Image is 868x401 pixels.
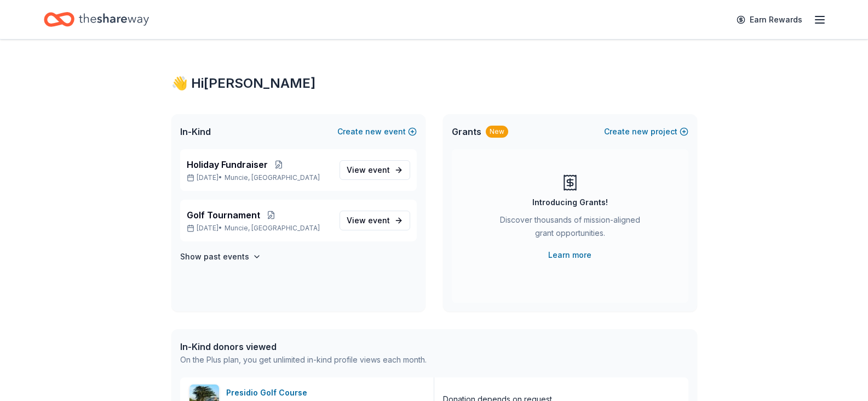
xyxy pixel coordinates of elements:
[337,125,417,138] button: Createnewevent
[187,224,331,233] p: [DATE] •
[225,173,320,182] span: Muncie, [GEOGRAPHIC_DATA]
[340,211,410,230] a: View event
[532,196,608,209] div: Introducing Grants!
[180,353,427,366] div: On the Plus plan, you get unlimited in-kind profile views each month.
[365,125,382,138] span: new
[187,173,331,182] p: [DATE] •
[548,248,591,262] a: Learn more
[347,163,390,177] span: View
[347,214,390,227] span: View
[604,125,688,138] button: Createnewproject
[368,165,390,174] span: event
[180,250,261,263] button: Show past events
[180,340,427,353] div: In-Kind donors viewed
[171,75,697,92] div: 👋 Hi [PERSON_NAME]
[225,224,320,233] span: Muncie, [GEOGRAPHIC_DATA]
[730,10,809,30] a: Earn Rewards
[187,208,260,222] span: Golf Tournament
[486,126,508,138] div: New
[180,250,249,263] h4: Show past events
[368,216,390,225] span: event
[180,125,211,138] span: In-Kind
[632,125,648,138] span: new
[226,386,312,399] div: Presidio Golf Course
[496,213,645,244] div: Discover thousands of mission-aligned grant opportunities.
[340,160,410,180] a: View event
[44,7,149,32] a: Home
[452,125,481,138] span: Grants
[187,158,268,171] span: Holiday Fundraiser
